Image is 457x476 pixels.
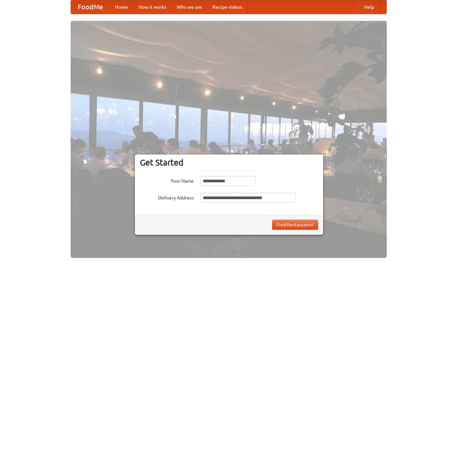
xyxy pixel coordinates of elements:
a: Recipe videos [207,0,247,14]
a: How it works [133,0,172,14]
a: Home [110,0,133,14]
button: Find Restaurants! [272,220,318,230]
a: FoodMe [71,0,110,14]
a: Who we are [172,0,207,14]
a: Help [359,0,380,14]
h3: Get Started [140,157,318,168]
label: Your Name [140,176,194,184]
label: Delivery Address [140,193,194,201]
